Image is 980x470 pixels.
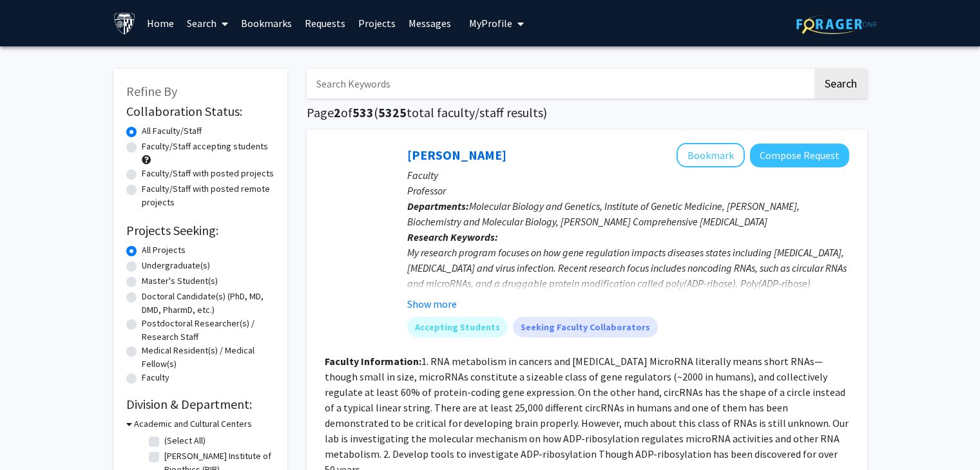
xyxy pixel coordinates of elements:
[126,397,274,412] h2: Division & Department:
[134,417,252,431] h3: Academic and Cultural Centers
[402,1,457,46] a: Messages
[142,317,274,344] label: Postdoctoral Researcher(s) / Research Staff
[307,69,812,99] input: Search Keywords
[142,259,210,272] label: Undergraduate(s)
[142,243,186,257] label: All Projects
[378,104,407,120] span: 5325
[142,290,274,317] label: Doctoral Candidate(s) (PhD, MD, DMD, PharmD, etc.)
[352,104,374,120] span: 533
[407,167,849,183] p: Faculty
[126,223,274,238] h2: Projects Seeking:
[750,144,849,167] button: Compose Request to Anthony K. L. Leung
[235,1,298,46] a: Bookmarks
[407,317,508,337] mat-chip: Accepting Students
[180,1,235,46] a: Search
[142,274,218,288] label: Master's Student(s)
[142,167,274,180] label: Faculty/Staff with posted projects
[140,1,180,46] a: Home
[164,434,206,447] label: (Select All)
[407,200,800,228] span: Molecular Biology and Genetics, Institute of Genetic Medicine, [PERSON_NAME], Biochemistry and Mo...
[814,69,867,99] button: Search
[352,1,402,46] a: Projects
[142,371,169,384] label: Faculty
[469,17,512,30] span: My Profile
[407,200,469,212] b: Departments:
[126,104,274,119] h2: Collaboration Status:
[334,104,341,120] span: 2
[142,124,202,138] label: All Faculty/Staff
[407,147,506,163] a: [PERSON_NAME]
[142,182,274,209] label: Faculty/Staff with posted remote projects
[407,245,849,384] div: My research program focuses on how gene regulation impacts diseases states including [MEDICAL_DAT...
[10,412,55,460] iframe: Chat
[142,344,274,371] label: Medical Resident(s) / Medical Fellow(s)
[307,105,867,120] h1: Page of ( total faculty/staff results)
[325,355,421,368] b: Faculty Information:
[113,12,136,35] img: Johns Hopkins University Logo
[407,296,457,312] button: Show more
[513,317,658,337] mat-chip: Seeking Faculty Collaborators
[407,230,498,243] b: Research Keywords:
[407,183,849,198] p: Professor
[298,1,352,46] a: Requests
[142,140,268,153] label: Faculty/Staff accepting students
[677,143,745,167] button: Add Anthony K. L. Leung to Bookmarks
[796,14,877,34] img: ForagerOne Logo
[126,83,177,99] span: Refine By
